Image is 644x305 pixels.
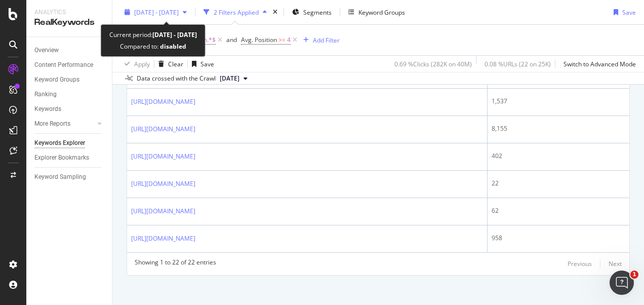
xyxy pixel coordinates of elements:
div: Next [609,259,622,268]
iframe: Intercom live chat [610,271,634,295]
b: [DATE] - [DATE] [152,30,197,39]
div: Overview [34,45,59,56]
div: Keyword Sampling [34,172,86,182]
div: 958 [492,234,625,243]
a: [URL][DOMAIN_NAME] [131,206,195,216]
div: Current period: [109,29,197,41]
button: Add Filter [299,34,340,46]
a: Keyword Groups [34,74,105,85]
button: Keyword Groups [344,4,409,20]
div: 2 Filters Applied [214,8,259,16]
div: 62 [492,206,625,215]
div: RealKeywords [34,17,104,28]
div: Analytics [34,8,104,17]
div: Switch to Advanced Mode [563,59,636,68]
b: disabled [158,42,186,51]
div: Add Filter [313,35,340,44]
button: Switch to Advanced Mode [559,56,636,72]
div: Apply [134,59,150,68]
a: Overview [34,45,105,56]
a: [URL][DOMAIN_NAME] [131,151,195,162]
button: 2 Filters Applied [199,4,271,20]
div: Keyword Groups [358,8,405,16]
div: Save [200,59,214,68]
div: and [226,35,237,44]
span: 1 [630,271,638,279]
a: Keyword Sampling [34,172,105,182]
span: Avg. Position [241,35,277,44]
button: Apply [120,56,150,72]
div: times [271,7,279,17]
button: [DATE] [216,72,252,85]
button: Next [609,258,622,270]
a: Ranking [34,89,105,100]
div: 8,155 [492,124,625,133]
button: Clear [154,56,183,72]
span: Segments [303,8,332,16]
button: [DATE] - [DATE] [120,4,191,20]
div: 22 [492,179,625,188]
div: Explorer Bookmarks [34,152,89,163]
span: >= [278,35,286,44]
a: Content Performance [34,60,105,70]
a: [URL][DOMAIN_NAME] [131,97,195,107]
div: 1,537 [492,97,625,106]
div: Keyword Groups [34,74,79,85]
a: More Reports [34,119,95,129]
a: [URL][DOMAIN_NAME] [131,124,195,134]
div: Save [622,8,636,16]
div: 402 [492,151,625,161]
a: Keywords Explorer [34,138,105,148]
div: Content Performance [34,60,93,70]
a: [URL][DOMAIN_NAME] [131,179,195,189]
div: Clear [168,59,183,68]
div: Compared to: [120,41,186,52]
span: [DATE] - [DATE] [134,8,179,16]
button: Save [188,56,214,72]
a: [URL][DOMAIN_NAME] [131,234,195,244]
div: 0.08 % URLs ( 22 on 25K ) [485,59,551,68]
div: More Reports [34,119,70,129]
div: Ranking [34,89,57,100]
button: Previous [568,258,592,270]
button: Save [610,4,636,20]
div: Previous [568,259,592,268]
span: 2023 Dec. 11th [220,74,239,83]
div: 0.69 % Clicks ( 282K on 40M ) [394,59,472,68]
div: Showing 1 to 22 of 22 entries [135,258,216,270]
button: Segments [288,4,336,20]
span: 4 [287,33,291,47]
a: Keywords [34,104,105,115]
div: Keywords [34,104,61,115]
div: Data crossed with the Crawl [137,74,216,83]
a: Explorer Bookmarks [34,152,105,163]
div: Keywords Explorer [34,138,85,148]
